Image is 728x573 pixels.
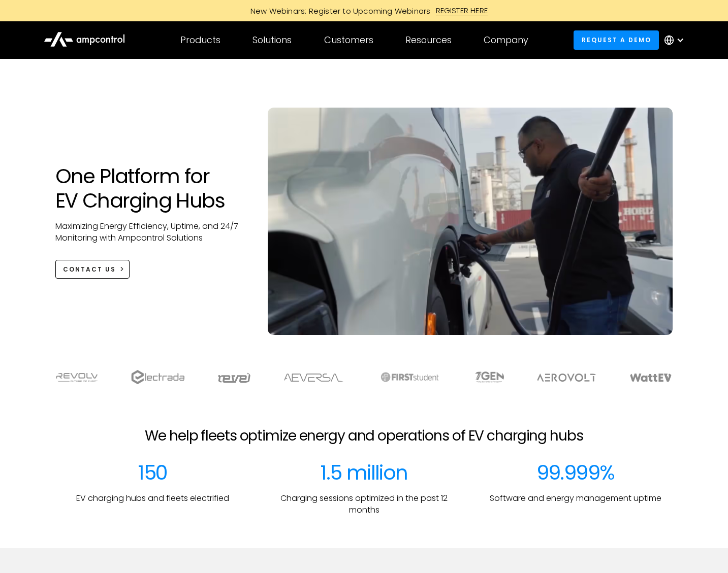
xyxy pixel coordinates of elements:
[436,5,488,16] div: REGISTER HERE
[536,460,615,485] div: 99.999%
[324,35,373,46] div: Customers
[180,35,220,46] div: Products
[405,35,452,46] div: Resources
[136,5,593,16] a: New Webinars: Register to Upcoming WebinarsREGISTER HERE
[574,30,659,49] a: Request a demo
[490,493,661,504] p: Software and energy management uptime
[267,493,462,516] p: Charging sessions optimized in the past 12 months
[76,493,229,504] p: EV charging hubs and fleets electrified
[55,260,130,279] a: CONTACT US
[252,35,292,46] div: Solutions
[240,6,436,16] div: New Webinars: Register to Upcoming Webinars
[55,164,248,213] h1: One Platform for EV Charging Hubs
[131,370,184,384] img: electrada logo
[138,460,167,485] div: 150
[55,221,248,244] p: Maximizing Energy Efficiency, Uptime, and 24/7 Monitoring with Ampcontrol Solutions
[536,374,597,382] img: Aerovolt Logo
[145,427,583,445] h2: We help fleets optimize energy and operations of EV charging hubs
[63,265,116,274] div: CONTACT US
[484,35,528,46] div: Company
[320,460,407,485] div: 1.5 million
[629,374,672,382] img: WattEV logo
